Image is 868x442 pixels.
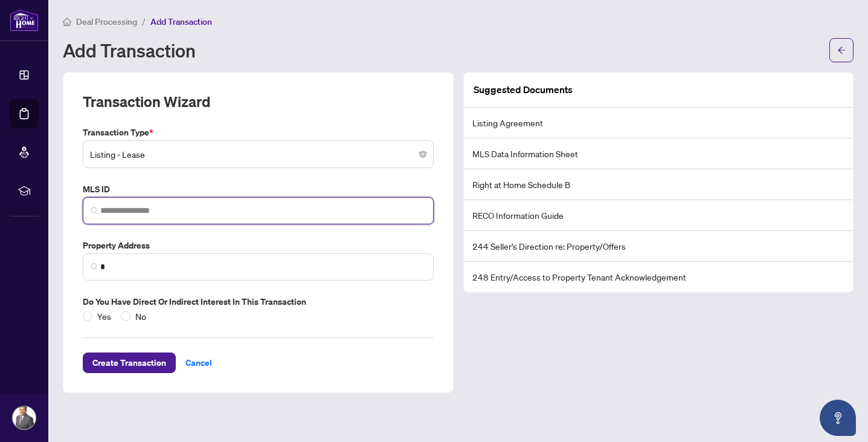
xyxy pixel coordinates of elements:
[464,200,854,231] li: RECO Information Guide
[837,46,846,54] span: arrow-left
[10,9,39,31] img: logo
[464,262,854,292] li: 248 Entry/Access to Property Tenant Acknowledgement
[130,310,151,323] span: No
[83,353,176,373] button: Create Transaction
[464,108,854,138] li: Listing Agreement
[92,310,116,323] span: Yes
[92,353,166,372] span: Create Transaction
[63,18,71,26] span: home
[419,151,426,158] span: close-circle
[150,16,212,27] span: Add Transaction
[83,295,434,308] label: Do you have direct or indirect interest in this transaction
[83,183,434,196] label: MLS ID
[83,92,210,111] h2: Transaction Wizard
[474,82,573,97] article: Suggested Documents
[91,263,98,270] img: search_icon
[83,126,434,139] label: Transaction Type
[90,143,426,166] span: Listing - Lease
[464,231,854,262] li: 244 Seller’s Direction re: Property/Offers
[176,353,222,373] button: Cancel
[91,207,98,214] img: search_icon
[83,239,434,252] label: Property Address
[464,169,854,200] li: Right at Home Schedule B
[820,400,856,436] button: Open asap
[142,15,146,28] li: /
[63,41,196,60] h1: Add Transaction
[13,406,36,429] img: Profile Icon
[185,353,212,372] span: Cancel
[76,16,137,27] span: Deal Processing
[464,138,854,169] li: MLS Data Information Sheet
